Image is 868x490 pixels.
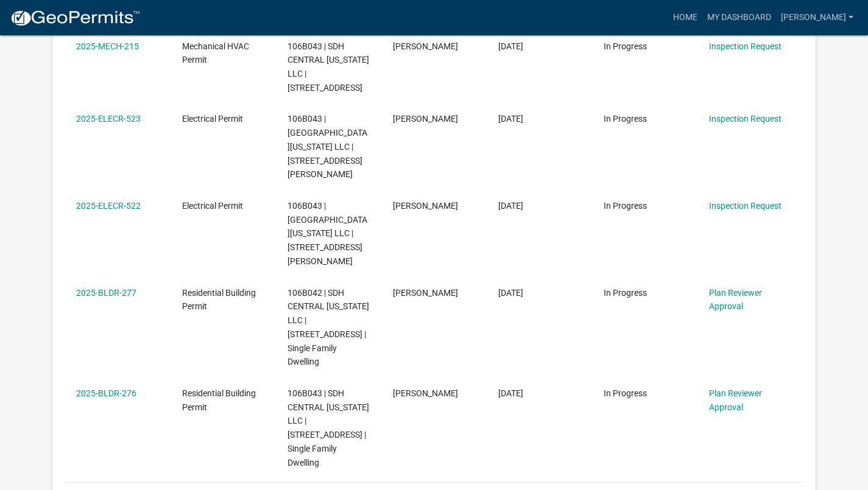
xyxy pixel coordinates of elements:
[76,388,136,398] a: 2025-BLDR-276
[76,288,136,298] a: 2025-BLDR-277
[182,288,256,312] span: Residential Building Permit
[498,388,523,398] span: 09/15/2025
[393,288,458,298] span: Justin
[288,201,367,266] span: 106B043 | SDH CENTRAL GEORGIA LLC | 2627 Holly Street
[604,388,647,398] span: In Progress
[709,41,782,51] a: Inspection Request
[498,201,523,211] span: 09/15/2025
[604,288,647,298] span: In Progress
[288,41,369,93] span: 106B043 | SDH CENTRAL GEORGIA LLC | 1648 Old 41 HWY
[709,201,782,211] a: Inspection Request
[76,114,141,124] a: 2025-ELECR-523
[393,114,458,124] span: Justin
[604,41,647,51] span: In Progress
[709,114,782,124] a: Inspection Request
[393,388,458,398] span: Justin
[393,201,458,211] span: Justin
[288,388,369,467] span: 106B043 | SDH CENTRAL GEORGIA LLC | 132 CREEKSIDE RD | Single Family Dwelling
[182,201,243,211] span: Electrical Permit
[498,288,523,298] span: 09/15/2025
[702,6,776,29] a: My Dashboard
[76,201,141,211] a: 2025-ELECR-522
[709,288,762,312] a: Plan Reviewer Approval
[76,41,139,51] a: 2025-MECH-215
[776,6,858,29] a: [PERSON_NAME]
[182,114,243,124] span: Electrical Permit
[182,41,249,65] span: Mechanical HVAC Permit
[668,6,702,29] a: Home
[604,114,647,124] span: In Progress
[393,41,458,51] span: Justin
[709,388,762,412] a: Plan Reviewer Approval
[498,114,523,124] span: 09/15/2025
[498,41,523,51] span: 09/15/2025
[288,288,369,367] span: 106B042 | SDH CENTRAL GEORGIA LLC | 134 CREEKSIDE RD | Single Family Dwelling
[182,388,256,412] span: Residential Building Permit
[288,114,367,179] span: 106B043 | SDH CENTRAL GEORGIA LLC | 2627 Holly Street
[604,201,647,211] span: In Progress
